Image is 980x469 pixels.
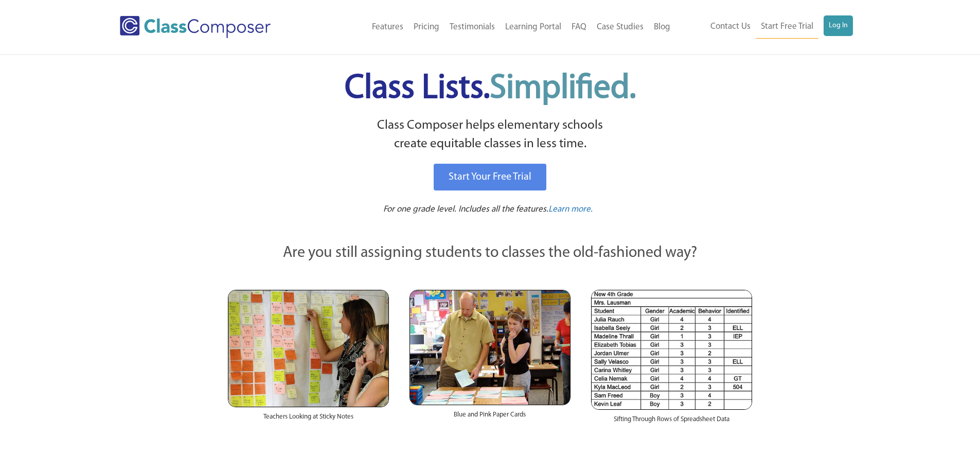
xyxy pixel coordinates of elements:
a: Testimonials [444,16,500,39]
a: Start Your Free Trial [434,164,546,190]
a: Start Free Trial [756,15,818,39]
a: Case Studies [592,16,649,39]
a: Log In [824,15,853,36]
img: Spreadsheets [591,290,752,410]
img: Teachers Looking at Sticky Notes [228,290,389,407]
img: Class Composer [120,16,271,38]
a: Pricing [408,16,444,39]
a: Learn more. [548,203,593,216]
a: Features [367,16,408,39]
a: Contact Us [705,15,756,38]
img: Blue and Pink Paper Cards [409,290,571,405]
div: Sifting Through Rows of Spreadsheet Data [591,410,752,435]
p: Class Composer helps elementary schools create equitable classes in less time. [226,116,754,154]
p: Are you still assigning students to classes the old-fashioned way? [228,242,753,265]
a: Learning Portal [500,16,566,39]
span: For one grade level. Includes all the features. [383,205,548,214]
span: Learn more. [548,205,593,214]
span: Simplified. [490,72,636,106]
div: Teachers Looking at Sticky Notes [228,407,389,432]
nav: Header Menu [675,15,853,39]
nav: Header Menu [313,16,675,39]
span: Start Your Free Trial [449,172,531,182]
a: FAQ [566,16,592,39]
span: Class Lists. [345,72,636,106]
div: Blue and Pink Paper Cards [409,405,571,430]
a: Blog [649,16,675,39]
